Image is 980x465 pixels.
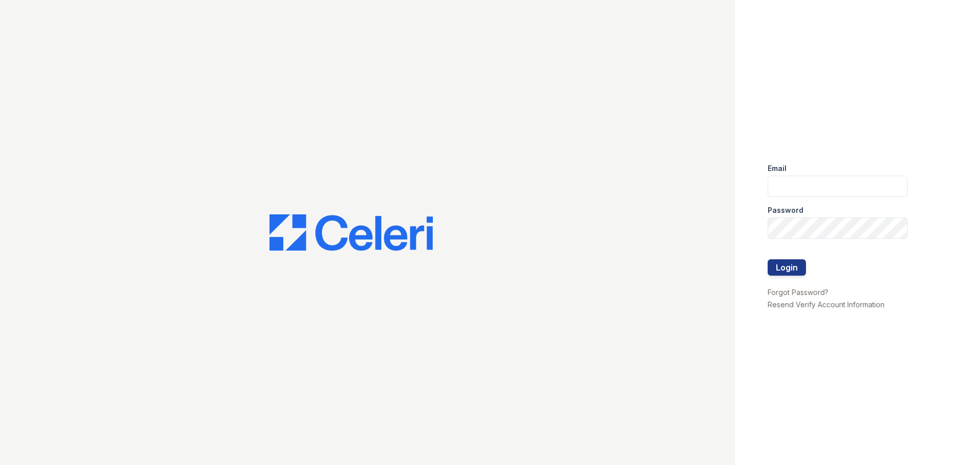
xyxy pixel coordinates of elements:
[768,259,806,276] button: Login
[768,163,787,174] label: Email
[269,214,433,251] img: CE_Logo_Blue-a8612792a0a2168367f1c8372b55b34899dd931a85d93a1a3d3e32e68fde9ad4.png
[768,300,885,309] a: Resend Verify Account Information
[768,205,803,215] label: Password
[768,288,828,297] a: Forgot Password?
